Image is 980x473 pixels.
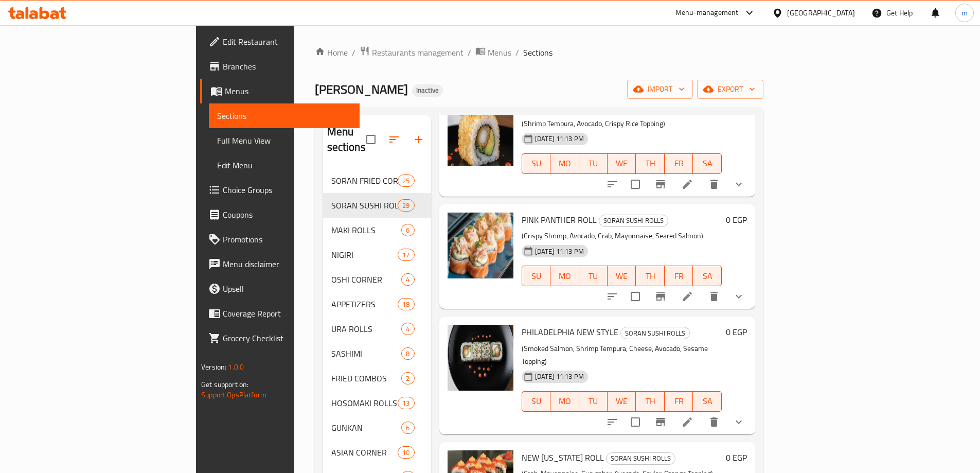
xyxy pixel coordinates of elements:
[382,127,406,152] span: Sort sections
[398,397,414,409] div: items
[607,452,675,464] span: SORAN SUSHI ROLLS
[531,372,588,381] span: [DATE] 11:13 PM
[693,153,721,174] button: SA
[522,391,550,412] button: SU
[681,178,693,190] a: Edit menu item
[697,394,717,409] span: SA
[448,325,513,391] img: PHILADELPHIA NEW STYLE
[681,290,693,303] a: Edit menu item
[625,411,646,433] span: Select to update
[640,394,660,409] span: TH
[398,199,414,212] div: items
[223,258,351,270] span: Menu disclaimer
[583,269,603,284] span: TU
[412,86,443,95] span: Inactive
[406,127,431,152] button: Add section
[705,83,755,96] span: export
[201,388,266,401] a: Support.OpsPlatform
[223,208,351,221] span: Coupons
[360,129,382,150] span: Select all sections
[331,249,398,261] span: NIGIRI
[726,450,747,465] h6: 0 EGP
[402,349,414,359] span: 8
[599,215,668,226] span: SORAN SUSHI ROLLS
[200,227,360,252] a: Promotions
[401,372,414,384] div: items
[526,394,546,409] span: SU
[555,269,575,284] span: MO
[726,325,747,339] h6: 0 EGP
[398,448,414,458] span: 10
[323,168,431,193] div: SORAN FRIED CORNER25
[523,46,553,59] span: Sections
[787,7,855,19] div: [GEOGRAPHIC_DATA]
[372,46,464,59] span: Restaurants management
[401,347,414,360] div: items
[200,202,360,227] a: Coupons
[702,284,726,309] button: delete
[331,323,402,335] span: URA ROLLS
[733,290,745,303] svg: Show Choices
[331,422,402,434] span: GUNKAN
[640,269,660,284] span: TH
[526,269,546,284] span: SU
[223,184,351,196] span: Choice Groups
[583,156,603,171] span: TU
[331,199,398,212] span: SORAN SUSHI ROLLS
[201,378,248,391] span: Get support on:
[331,347,402,360] span: SASHIMI
[579,391,608,412] button: TU
[550,153,579,174] button: MO
[550,391,579,412] button: MO
[726,213,747,227] h6: 0 EGP
[961,7,968,19] span: m
[401,422,414,434] div: items
[402,225,414,235] span: 6
[331,298,398,310] span: APPETIZERS
[648,284,673,309] button: Branch-specific-item
[331,273,402,286] span: OSHI CORNER
[475,46,511,59] a: Menus
[627,80,693,99] button: import
[331,174,398,187] span: SORAN FRIED CORNER
[522,212,597,227] span: PINK PANTHER ROLL
[228,360,244,374] span: 1.0.0
[531,247,588,256] span: [DATE] 11:13 PM
[733,416,745,428] svg: Show Choices
[448,213,513,278] img: PINK PANTHER ROLL
[648,410,673,434] button: Branch-specific-item
[209,103,360,128] a: Sections
[398,174,414,187] div: items
[402,374,414,383] span: 2
[620,327,690,339] div: SORAN SUSHI ROLLS
[200,54,360,79] a: Branches
[665,153,693,174] button: FR
[323,341,431,366] div: SASHIMI8
[612,156,632,171] span: WE
[693,391,721,412] button: SA
[606,452,675,465] div: SORAN SUSHI ROLLS
[665,266,693,286] button: FR
[555,156,575,171] span: MO
[398,298,414,310] div: items
[331,372,402,384] span: FRIED COMBOS
[360,46,464,59] a: Restaurants management
[640,156,660,171] span: TH
[401,323,414,335] div: items
[608,153,636,174] button: WE
[201,360,226,374] span: Version:
[636,266,664,286] button: TH
[223,233,351,246] span: Promotions
[323,391,431,415] div: HOSOMAKI ROLLS13
[217,110,351,122] span: Sections
[579,153,608,174] button: TU
[323,218,431,242] div: MAKI ROLLS6
[315,46,763,59] nav: breadcrumb
[515,46,519,59] li: /
[531,134,588,144] span: [DATE] 11:13 PM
